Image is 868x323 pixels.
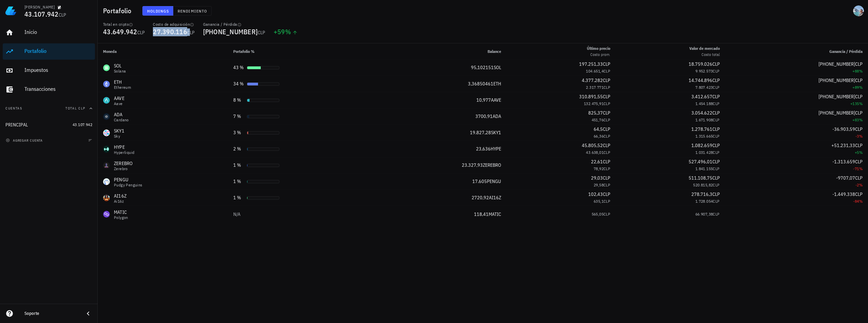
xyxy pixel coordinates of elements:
span: % [859,85,863,90]
div: 7 % [233,113,244,120]
span: SOL [494,64,501,70]
span: 1.278.761 [691,126,712,132]
span: 118,41 [474,211,489,217]
span: 27.390.116 [153,27,187,36]
span: CLP [713,68,719,74]
div: Cardano [114,118,129,122]
span: SKY1 [491,129,501,136]
span: CLP [604,199,610,204]
span: 7.807.423 [695,85,713,90]
span: CLP [713,134,719,139]
div: Ethereum [114,85,131,89]
span: [PHONE_NUMBER] [818,61,855,67]
span: 22,61 [591,159,603,165]
span: 102,43 [588,191,603,197]
span: ADA [493,113,501,119]
span: CLP [603,77,610,83]
span: PENGU [487,178,501,184]
div: ADA-icon [103,113,110,120]
th: Ganancia / Pérdida: Sin ordenar. Pulse para ordenar de forma ascendente. [725,43,868,60]
span: ETH [493,81,501,87]
button: CuentasTotal CLP [3,100,95,117]
span: CLP [604,182,610,187]
span: 2720,92 [472,195,489,201]
div: Aave [114,102,124,106]
a: Impuestos [3,62,95,79]
span: 1.728.054 [695,199,713,204]
div: ai16z [114,199,126,203]
div: Soporte [24,311,79,316]
span: CLP [855,94,863,100]
div: 34 % [233,80,244,87]
span: CLP [258,29,265,36]
div: ZEREBRO [114,160,133,167]
span: CLP [713,101,719,106]
span: CLP [713,182,719,187]
span: 1.082.659 [691,142,712,148]
div: Inicio [24,29,92,35]
div: Costo total [689,52,720,58]
div: Costo prom. [587,52,610,58]
span: CLP [713,166,719,171]
span: 2.317.771 [586,85,604,90]
button: Rendimiento [173,6,212,16]
span: 1.315.665 [695,134,713,139]
span: CLP [855,159,863,165]
span: % [859,117,863,122]
div: [PERSON_NAME] [24,4,55,10]
span: -1.449.338 [832,191,855,197]
div: AI16Z [114,193,126,199]
span: % [859,150,863,155]
span: 9.952.573 [695,68,713,74]
div: 2 % [233,145,244,153]
span: Moneda [103,49,117,54]
span: 132.475,91 [584,101,604,106]
div: 1 % [233,178,244,185]
span: 3700,91 [475,113,493,119]
span: -36.903,59 [832,126,855,132]
div: PENGU-icon [103,178,110,185]
span: 29,58 [594,182,604,187]
span: CLP [712,61,720,67]
div: +88 [731,68,863,75]
a: Transacciones [3,81,95,98]
span: 17.605 [472,178,487,184]
button: agregar cuenta [4,137,46,144]
th: Portafolio %: Sin ordenar. Pulse para ordenar de forma ascendente. [228,43,376,60]
div: Hyperliquid [114,150,134,155]
span: CLP [713,199,719,204]
div: AI16Z-icon [103,195,110,201]
span: 23,636 [476,146,491,152]
span: CLP [603,175,610,181]
img: LedgiFi [5,5,16,16]
div: -2 [731,182,863,188]
span: Portafolio % [233,49,255,54]
span: 23.327,93 [462,162,483,168]
div: ETH-icon [103,81,110,87]
div: SKY1 [114,127,124,134]
span: agregar cuenta [7,138,43,143]
span: 520.815,82 [693,182,713,187]
span: CLP [603,110,610,116]
div: Total en cripto [103,22,145,27]
span: CLP [59,12,66,18]
span: -9707,07 [836,175,855,181]
span: % [859,199,863,204]
span: CLP [712,159,720,165]
span: -1.313.659 [832,159,855,165]
div: +89 [731,84,863,91]
span: [PHONE_NUMBER] [203,27,258,36]
span: 3,36850461 [468,81,493,87]
span: CLP [604,134,610,139]
span: N/A [233,211,240,217]
span: 635,1 [594,199,604,204]
span: 511.108,75 [689,175,712,181]
span: 43.107.942 [73,122,92,127]
span: [PHONE_NUMBER] [818,77,855,83]
div: SOL [114,62,126,69]
a: PRINCIPAL 43.107.942 [3,117,95,133]
span: 43.107.942 [24,9,59,19]
div: PRINCIPAL [5,122,28,128]
span: 1.841.155 [695,166,713,171]
span: ZEREBRO [483,162,501,168]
